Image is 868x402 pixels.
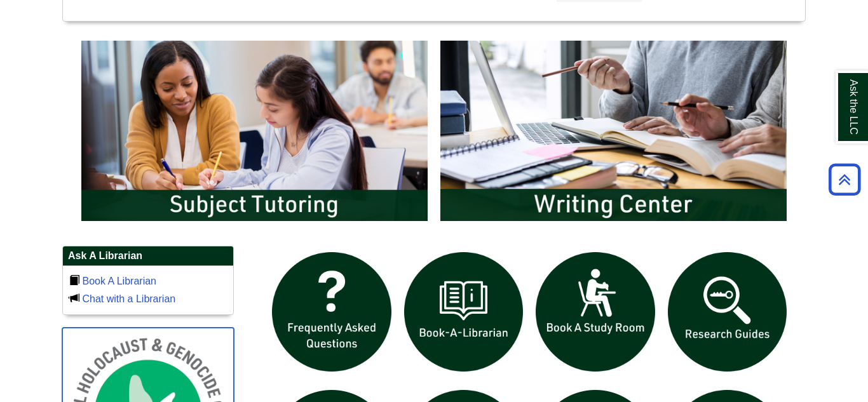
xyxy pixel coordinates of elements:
a: Chat with a Librarian [82,293,175,304]
img: book a study room icon links to book a study room web page [529,246,661,378]
img: Writing Center Information [434,34,793,227]
a: Book A Librarian [82,276,156,286]
img: Subject Tutoring Information [75,34,434,227]
div: slideshow [75,34,793,233]
img: Research Guides icon links to research guides web page [661,246,794,378]
img: frequently asked questions [266,246,398,378]
img: Book a Librarian icon links to book a librarian web page [398,246,530,378]
a: Back to Top [824,171,865,188]
h2: Ask A Librarian [63,246,233,266]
